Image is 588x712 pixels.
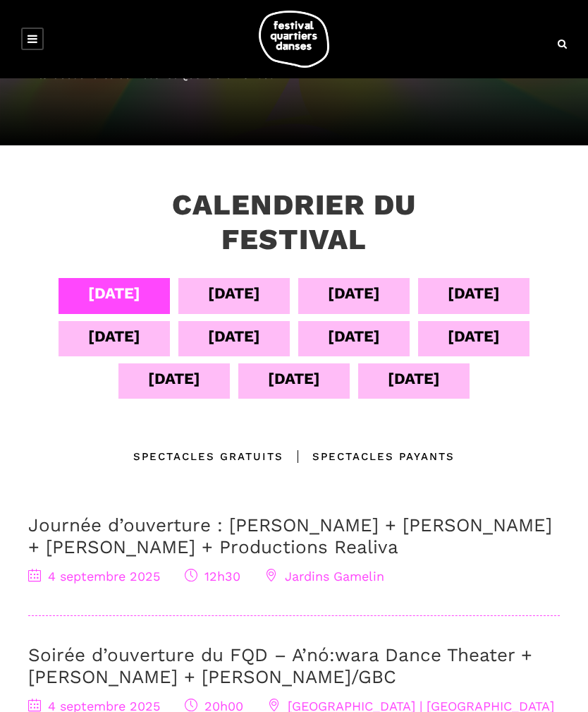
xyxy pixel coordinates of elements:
div: [DATE] [208,281,260,306]
span: 4 septembre 2025 [28,569,160,584]
img: logo-fqd-med [259,11,329,68]
div: [DATE] [148,366,200,391]
div: [DATE] [88,281,140,306]
a: Journée d’ouverture : [PERSON_NAME] + [PERSON_NAME] + [PERSON_NAME] + Productions Realiva [28,514,552,557]
div: [DATE] [268,366,320,391]
div: Spectacles Payants [283,448,455,465]
span: Jardins Gamelin [265,569,384,584]
div: [DATE] [328,281,380,306]
div: [DATE] [448,281,500,306]
a: Soirée d’ouverture du FQD – A’nó:wara Dance Theater + [PERSON_NAME] + [PERSON_NAME]/GBC [28,644,532,687]
div: Spectacles gratuits [133,448,283,465]
h3: Calendrier du festival [140,188,448,257]
div: [DATE] [88,324,140,349]
div: [DATE] [328,324,380,349]
div: [DATE] [388,366,440,391]
div: [DATE] [448,324,500,349]
span: 12h30 [185,569,240,584]
div: [DATE] [208,324,260,349]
